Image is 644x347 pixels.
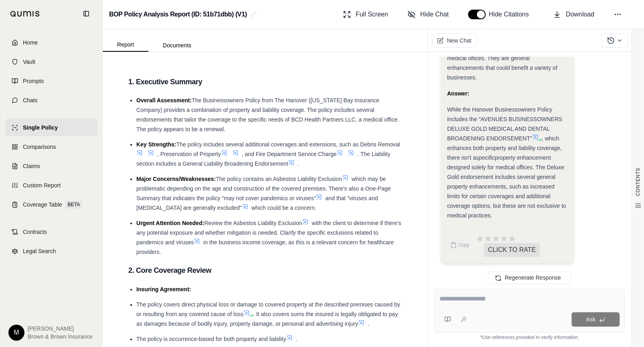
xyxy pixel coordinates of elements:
a: Contracts [5,223,97,241]
button: Hide Chat [404,6,452,22]
span: Overall Assessment: [136,97,192,103]
span: Brown & Brown Insurance [28,333,93,341]
span: Major Concerns/Weaknesses: [136,176,216,182]
span: , Preservation of Property [157,151,221,157]
span: Claims [23,162,40,170]
span: , and Fire Department Service Charge [242,151,337,157]
span: The policy covers direct physical loss or damage to covered property at the described premises ca... [136,301,400,317]
button: Copy [447,237,473,253]
span: Vault [23,58,35,66]
span: Legal Search [23,247,56,255]
h2: BOP Policy Analysis Report (ID: 51b71dbb) (V1) [109,7,247,22]
span: Home [23,39,38,47]
h3: 1. Executive Summary [128,75,402,89]
button: Report [103,38,148,52]
a: Comparisons [5,138,97,156]
a: Coverage TableBETA [5,196,97,213]
span: Review the Asbestos Liability Exclusion [204,220,302,226]
span: which could be a concern. [251,205,316,211]
span: Regenerate Response [504,274,561,281]
span: Urgent Attention Needed: [136,220,204,226]
span: The policy is occurrence-based for both property and liability [136,336,286,342]
span: , which enhances both property and liability coverage, there isn't a [447,135,562,161]
a: Chats [5,91,97,109]
div: M [8,325,24,341]
span: in the business income coverage, as this is a relevant concern for healthcare providers. [136,239,394,255]
button: Full Screen [340,6,391,22]
span: CLICK TO RATE [484,243,540,257]
strong: Answer: [447,90,469,97]
span: The policy contains an Asbestos Liability Exclusion [216,176,342,182]
button: Collapse sidebar [80,7,93,20]
span: Coverage Table [23,201,62,209]
span: Single Policy [23,124,58,132]
em: specific [476,154,495,161]
span: [PERSON_NAME] [28,325,93,333]
span: Full Screen [356,10,388,19]
a: Single Policy [5,119,97,136]
span: property enhancement designed solely for medical offices. The Deluxe Gold endorsement includes se... [447,154,566,219]
button: Documents [148,39,206,52]
a: Prompts [5,72,97,90]
span: . [298,160,299,167]
span: Comparisons [23,143,56,151]
span: New Chat [447,37,471,45]
span: . [368,321,369,327]
span: While the Hanover Businessowners Policy includes the "AVENUES BUSINESSOWNERS DELUXE GOLD MEDICAL ... [447,106,562,142]
span: which may be problematic depending on the age and construction of the covered premises. There's a... [136,176,391,201]
span: Hide Citations [489,10,534,19]
span: Copy [458,242,470,248]
span: Chats [23,96,38,104]
span: Custom Report [23,181,61,189]
button: Regenerate Response [488,271,571,284]
span: Download [566,10,594,19]
span: Key Strengths: [136,141,176,148]
button: New Chat [432,33,476,48]
span: Hide Chat [420,10,449,19]
span: . [296,336,298,342]
a: Home [5,34,97,51]
h3: 2. Core Coverage Review [128,263,402,278]
button: Ask [571,312,620,327]
div: *Use references provided to verify information. [434,333,625,341]
span: Contracts [23,228,47,236]
span: Prompts [23,77,44,85]
span: with the client to determine if there's any potential exposure and whether mitigation is needed. ... [136,220,401,246]
span: BETA [65,201,82,209]
span: The policy includes several additional coverages and extensions, such as Debris Removal [176,141,400,148]
a: Legal Search [5,242,97,260]
a: Claims [5,157,97,175]
a: Custom Report [5,177,97,194]
img: Qumis Logo [10,11,40,17]
span: CONTENTS [635,168,641,196]
span: The Businessowners Policy from The Hanover ([US_STATE] Bay Insurance Company) provides a combinat... [136,97,399,132]
span: Ask [586,316,595,323]
button: Download [550,6,597,22]
span: . It also covers sums the insured is legally obligated to pay as damages because of bodily injury... [136,311,398,327]
a: Vault [5,53,97,71]
span: Insuring Agreement: [136,286,191,292]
